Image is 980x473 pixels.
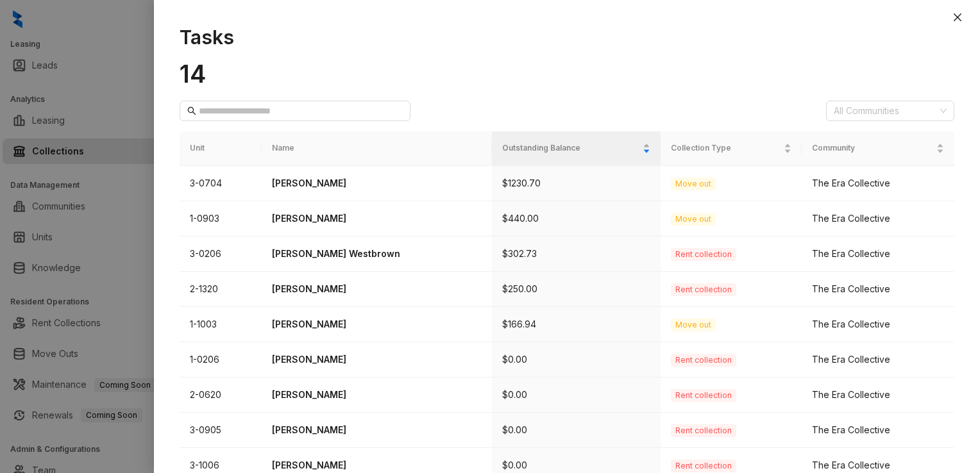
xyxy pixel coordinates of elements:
[502,142,640,154] span: Outstanding Balance
[272,212,482,226] p: [PERSON_NAME]
[671,354,736,367] span: Rent collection
[272,317,482,331] p: [PERSON_NAME]
[671,424,736,437] span: Rent collection
[180,307,262,342] td: 1-1003
[802,131,954,165] th: Community
[502,388,650,402] p: $0.00
[671,319,716,331] span: Move out
[502,423,650,437] p: $0.00
[180,131,262,165] th: Unit
[272,353,482,367] p: [PERSON_NAME]
[180,378,262,413] td: 2-0620
[272,176,482,190] p: [PERSON_NAME]
[812,142,934,154] span: Community
[502,247,650,261] p: $302.73
[812,176,944,190] div: The Era Collective
[502,176,650,190] p: $1230.70
[272,423,482,437] p: [PERSON_NAME]
[671,213,716,226] span: Move out
[180,201,262,236] td: 1-0903
[952,12,963,22] span: close
[812,317,944,331] div: The Era Collective
[671,389,736,402] span: Rent collection
[812,247,944,261] div: The Era Collective
[180,413,262,448] td: 3-0905
[671,460,736,472] span: Rent collection
[671,178,716,190] span: Move out
[262,131,492,165] th: Name
[950,10,965,25] button: Close
[671,248,736,261] span: Rent collection
[502,282,650,296] p: $250.00
[180,59,954,88] h1: 14
[180,26,954,49] h1: Tasks
[812,388,944,402] div: The Era Collective
[812,353,944,367] div: The Era Collective
[812,282,944,296] div: The Era Collective
[272,458,482,472] p: [PERSON_NAME]
[502,212,650,226] p: $440.00
[502,458,650,472] p: $0.00
[180,342,262,378] td: 1-0206
[180,166,262,201] td: 3-0704
[180,272,262,307] td: 2-1320
[502,353,650,367] p: $0.00
[671,142,781,154] span: Collection Type
[812,458,944,472] div: The Era Collective
[272,388,482,402] p: [PERSON_NAME]
[661,131,802,165] th: Collection Type
[272,282,482,296] p: [PERSON_NAME]
[812,212,944,226] div: The Era Collective
[187,106,196,115] span: search
[502,317,650,331] p: $166.94
[180,236,262,272] td: 3-0206
[671,283,736,296] span: Rent collection
[812,423,944,437] div: The Era Collective
[272,247,482,261] p: [PERSON_NAME] Westbrown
